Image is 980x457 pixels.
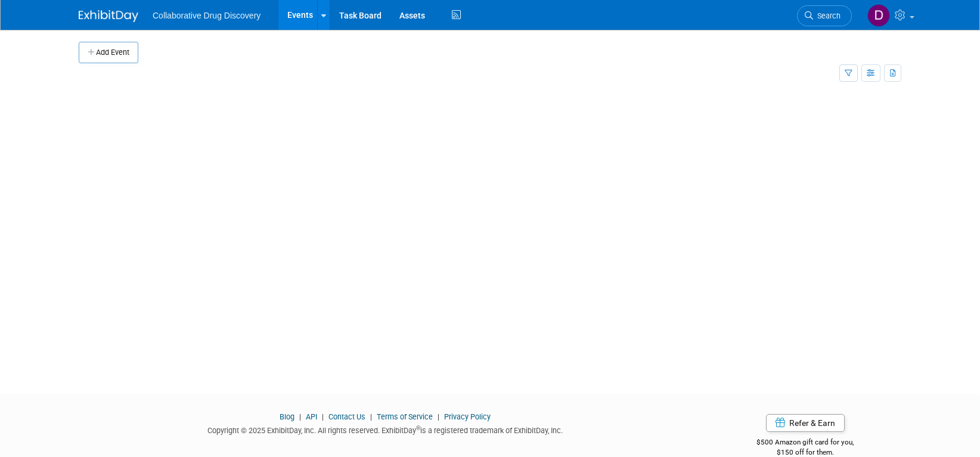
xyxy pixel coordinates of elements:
span: Collaborative Drug Discovery [153,11,260,20]
span: Search [813,11,841,20]
div: $500 Amazon gift card for you, [709,430,902,457]
a: API [306,412,317,421]
a: Contact Us [328,412,365,421]
a: Privacy Policy [444,412,491,421]
span: | [319,412,327,421]
span: | [296,412,304,421]
sup: ® [416,425,420,431]
a: Terms of Service [377,412,433,421]
div: Copyright © 2025 ExhibitDay, Inc. All rights reserved. ExhibitDay is a registered trademark of Ex... [79,422,691,436]
img: Daniel Castro [867,4,890,27]
img: ExhibitDay [79,10,138,22]
a: Blog [280,412,294,421]
a: Search [797,5,852,26]
span: | [367,412,375,421]
a: Refer & Earn [766,414,845,432]
button: Add Event [79,42,138,63]
span: | [435,412,442,421]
